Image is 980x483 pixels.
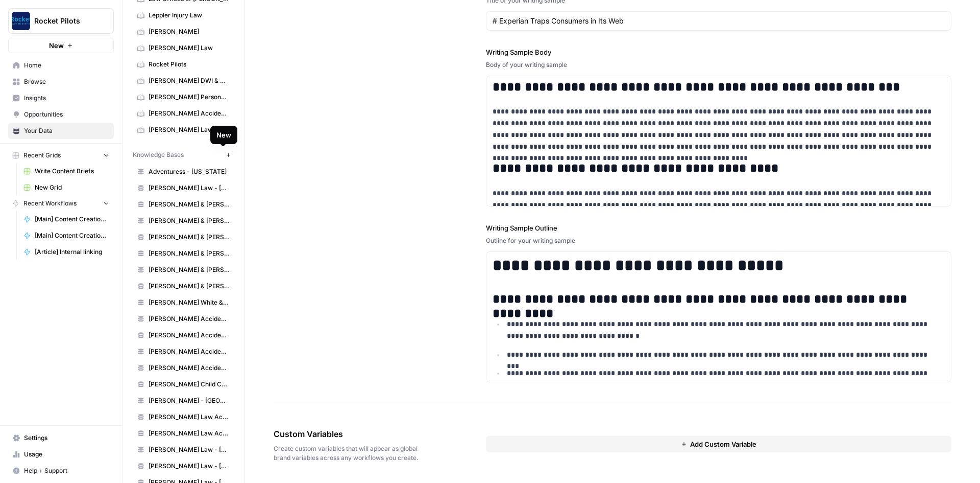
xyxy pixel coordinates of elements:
[19,163,114,179] a: Write Content Briefs
[274,428,429,440] span: Custom Variables
[486,223,951,233] label: Writing Sample Outline
[8,8,114,34] button: Workspace: Rocket Pilots
[149,233,230,242] span: [PERSON_NAME] & [PERSON_NAME] - JC
[493,16,945,26] input: Game Day Gear Guide
[149,125,230,134] span: [PERSON_NAME] Law Personal Injury & Car Accident Lawyers
[19,211,114,227] a: [Main] Content Creation Brief
[133,213,234,229] a: [PERSON_NAME] & [PERSON_NAME] - Independence
[133,164,234,180] a: Adventuress - [US_STATE]
[35,247,109,257] span: [Article] Internal linking
[35,215,109,224] span: [Main] Content Creation Brief
[149,27,230,36] span: [PERSON_NAME]
[133,24,234,40] a: [PERSON_NAME]
[133,196,234,213] a: [PERSON_NAME] & [PERSON_NAME] - Florissant
[35,183,109,192] span: New Grid
[133,327,234,343] a: [PERSON_NAME] Accident Attorneys - League City
[8,148,114,163] button: Recent Grids
[133,409,234,425] a: [PERSON_NAME] Law Accident Attorneys - [GEOGRAPHIC_DATA]
[133,229,234,245] a: [PERSON_NAME] & [PERSON_NAME] - JC
[149,200,230,209] span: [PERSON_NAME] & [PERSON_NAME] - Florissant
[133,89,234,105] a: [PERSON_NAME] Personal Injury & Car Accident Lawyer
[133,180,234,196] a: [PERSON_NAME] Law - [GEOGRAPHIC_DATA]
[486,436,951,452] button: Add Custom Variable
[149,282,230,291] span: [PERSON_NAME] & [PERSON_NAME] - [GEOGRAPHIC_DATA][PERSON_NAME]
[24,94,109,103] span: Insights
[133,425,234,442] a: [PERSON_NAME] Law Accident Attorneys - [GEOGRAPHIC_DATA]
[486,47,951,57] label: Writing Sample Body
[149,380,230,389] span: [PERSON_NAME] Child Custody & Divorce Lawyers - [GEOGRAPHIC_DATA]
[8,430,114,446] a: Settings
[49,40,64,51] span: New
[149,396,230,405] span: [PERSON_NAME] - [GEOGRAPHIC_DATA]
[133,7,234,24] a: Leppler Injury Law
[149,43,230,53] span: [PERSON_NAME] Law
[133,122,234,138] a: [PERSON_NAME] Law Personal Injury & Car Accident Lawyers
[24,110,109,119] span: Opportunities
[8,106,114,123] a: Opportunities
[149,249,230,258] span: [PERSON_NAME] & [PERSON_NAME] - [US_STATE]
[149,298,230,307] span: [PERSON_NAME] White & [PERSON_NAME]
[149,216,230,225] span: [PERSON_NAME] & [PERSON_NAME] - Independence
[19,244,114,260] a: [Article] Internal linking
[133,150,184,159] span: Knowledge Bases
[149,265,230,274] span: [PERSON_NAME] & [PERSON_NAME]
[24,433,109,443] span: Settings
[486,60,951,70] div: Body of your writing sample
[133,40,234,56] a: [PERSON_NAME] Law
[149,331,230,340] span: [PERSON_NAME] Accident Attorneys - League City
[149,76,230,85] span: [PERSON_NAME] DWI & Criminal Defense Lawyers
[24,126,109,135] span: Your Data
[133,311,234,327] a: [PERSON_NAME] Accident Attorneys - [GEOGRAPHIC_DATA]
[149,462,230,471] span: [PERSON_NAME] Law - [GEOGRAPHIC_DATA]
[8,463,114,479] button: Help + Support
[133,458,234,474] a: [PERSON_NAME] Law - [GEOGRAPHIC_DATA]
[133,343,234,360] a: [PERSON_NAME] Accident Attorneys - [GEOGRAPHIC_DATA]
[149,11,230,20] span: Leppler Injury Law
[133,294,234,311] a: [PERSON_NAME] White & [PERSON_NAME]
[149,60,230,69] span: Rocket Pilots
[8,90,114,106] a: Insights
[35,167,109,176] span: Write Content Briefs
[149,183,230,193] span: [PERSON_NAME] Law - [GEOGRAPHIC_DATA]
[133,262,234,278] a: [PERSON_NAME] & [PERSON_NAME]
[8,123,114,139] a: Your Data
[133,376,234,393] a: [PERSON_NAME] Child Custody & Divorce Lawyers - [GEOGRAPHIC_DATA]
[24,77,109,86] span: Browse
[149,109,230,118] span: [PERSON_NAME] Accident Attorneys
[149,347,230,356] span: [PERSON_NAME] Accident Attorneys - [GEOGRAPHIC_DATA]
[12,12,30,30] img: Rocket Pilots Logo
[149,445,230,454] span: [PERSON_NAME] Law - [GEOGRAPHIC_DATA]
[19,227,114,244] a: [Main] Content Creation Article
[133,278,234,294] a: [PERSON_NAME] & [PERSON_NAME] - [GEOGRAPHIC_DATA][PERSON_NAME]
[133,393,234,409] a: [PERSON_NAME] - [GEOGRAPHIC_DATA]
[8,38,114,53] button: New
[133,245,234,262] a: [PERSON_NAME] & [PERSON_NAME] - [US_STATE]
[8,74,114,90] a: Browse
[149,314,230,324] span: [PERSON_NAME] Accident Attorneys - [GEOGRAPHIC_DATA]
[34,16,96,26] span: Rocket Pilots
[23,199,77,208] span: Recent Workflows
[149,93,230,102] span: [PERSON_NAME] Personal Injury & Car Accident Lawyer
[133,360,234,376] a: [PERSON_NAME] Accident Attorneys - [PERSON_NAME]
[149,167,230,176] span: Adventuress - [US_STATE]
[8,57,114,74] a: Home
[690,439,756,449] span: Add Custom Variable
[24,466,109,475] span: Help + Support
[35,231,109,240] span: [Main] Content Creation Article
[133,105,234,122] a: [PERSON_NAME] Accident Attorneys
[23,151,61,160] span: Recent Grids
[8,446,114,463] a: Usage
[274,444,429,463] span: Create custom variables that will appear as global brand variables across any workflows you create.
[133,442,234,458] a: [PERSON_NAME] Law - [GEOGRAPHIC_DATA]
[24,450,109,459] span: Usage
[24,61,109,70] span: Home
[149,412,230,422] span: [PERSON_NAME] Law Accident Attorneys - [GEOGRAPHIC_DATA]
[486,236,951,245] div: Outline for your writing sample
[133,73,234,89] a: [PERSON_NAME] DWI & Criminal Defense Lawyers
[19,179,114,196] a: New Grid
[149,429,230,438] span: [PERSON_NAME] Law Accident Attorneys - [GEOGRAPHIC_DATA]
[149,363,230,373] span: [PERSON_NAME] Accident Attorneys - [PERSON_NAME]
[8,196,114,211] button: Recent Workflows
[133,56,234,73] a: Rocket Pilots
